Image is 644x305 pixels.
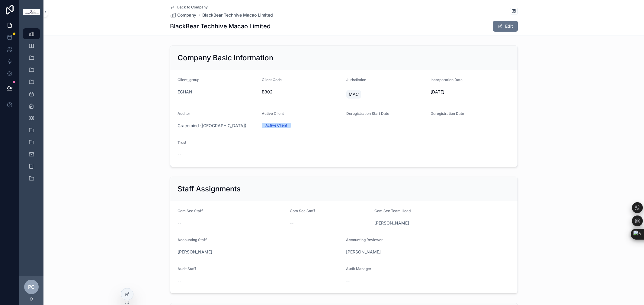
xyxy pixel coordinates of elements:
[431,111,464,116] span: Deregistration Date
[170,12,196,18] a: Company
[262,77,282,82] span: Client Code
[202,12,273,18] a: BlackBear Techhive Macao Limited
[178,278,181,284] span: --
[178,111,190,116] span: Auditor
[177,12,196,18] span: Company
[178,140,186,145] span: Trust
[346,249,381,255] a: [PERSON_NAME]
[349,91,359,97] span: MAC
[19,24,43,192] div: scrollable content
[178,123,246,129] a: Gracemind ([GEOGRAPHIC_DATA])
[178,184,241,194] h2: Staff Assignments
[178,152,181,158] span: --
[178,77,199,82] span: Client_group
[178,89,192,95] a: ECHAN
[178,220,181,226] span: --
[431,123,434,129] span: --
[431,77,463,82] span: Incorporation Date
[262,111,284,116] span: Active Client
[346,266,371,271] span: Audit Manager
[178,266,196,271] span: Audit Staff
[23,9,40,15] img: App logo
[346,123,350,129] span: --
[177,5,208,10] span: Back to Company
[28,283,35,291] span: PC
[178,53,273,63] h2: Company Basic Information
[346,237,383,242] span: Accounting Reviewer
[290,209,315,213] span: Com Sec Staff
[290,220,293,226] span: --
[346,278,350,284] span: --
[374,209,411,213] span: Com Sec Team Head
[346,77,366,82] span: Jurisdiction
[431,89,510,95] span: [DATE]
[178,249,212,255] a: [PERSON_NAME]
[170,5,208,10] a: Back to Company
[265,123,287,128] div: Active Client
[178,209,203,213] span: Com Sec Staff
[493,21,518,32] button: Edit
[170,22,271,30] h1: BlackBear Techhive Macao Limited
[262,89,341,95] span: B302
[346,111,389,116] span: Deregistration Start Date
[178,237,207,242] span: Accounting Staff
[374,220,409,226] a: [PERSON_NAME]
